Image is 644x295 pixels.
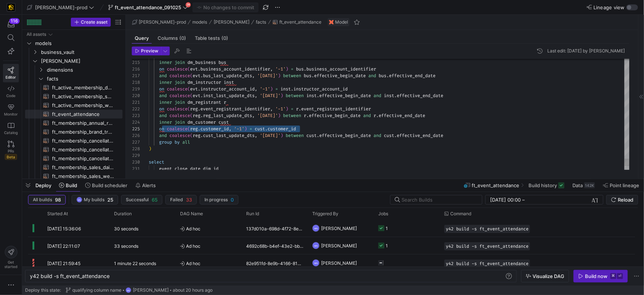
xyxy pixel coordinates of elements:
span: group [159,139,172,145]
span: r [373,113,376,119]
div: 220 [132,92,140,99]
span: . [299,106,301,112]
a: ft_membership_cancellations_daily_forecast​​​​​​​​​​ [25,136,123,145]
span: effective_begin_date [314,73,366,79]
button: [PERSON_NAME]-prod [130,18,188,27]
div: 142K [584,182,595,188]
a: ft_active_membership_snapshot​​​​​​​​​​ [25,92,123,101]
div: 230 [132,159,140,165]
button: 116 [3,18,19,31]
span: Table tests [195,36,228,41]
span: coalesce [169,93,190,99]
span: [PERSON_NAME] [214,20,249,25]
a: ft_membership_sales_daily_forecast​​​​​​​​​​ [25,163,123,172]
span: reg [193,113,200,119]
span: event_close_date_dim_id [159,166,218,172]
span: join [175,119,185,125]
img: undefined [329,20,334,24]
span: coalesce [167,126,187,132]
span: , [270,66,273,72]
span: 33 [186,197,192,203]
span: ) [244,126,247,132]
span: effective_begin_date [319,93,371,99]
span: bus [218,59,226,65]
span: inst [306,93,317,99]
a: Monitor [3,101,19,119]
span: reg_last_update_dts [203,113,252,119]
span: Visualize DAG [533,273,564,279]
div: 226 [132,132,140,139]
span: [PERSON_NAME]-prod [35,4,87,10]
span: In progress [204,197,228,202]
a: ft_active_membership_daily_forecast​​​​​​​​​​ [25,83,123,92]
div: Last edit: [DATE] by [PERSON_NAME] [547,48,625,54]
span: ft_active_membership_daily_forecast​​​​​​​​​​ [52,83,114,92]
a: ft_membership_brand_transfer​​​​​​​​​​ [25,127,123,136]
span: join [175,99,185,105]
span: Create asset [81,20,107,25]
span: . [306,113,309,119]
span: . [304,66,306,72]
div: All assets [27,32,46,37]
span: reg [190,106,198,112]
span: business_account_identifier [200,66,270,72]
span: business_vault [41,48,121,56]
span: ft_event_attendance [472,182,520,188]
span: Reload [618,197,633,203]
span: . [198,106,200,112]
span: . [386,73,389,79]
span: Started At [47,211,68,216]
span: Point lineage [610,182,639,188]
button: Create asset [71,18,111,27]
div: Build now [585,273,607,279]
span: inst_last_update_dts [203,93,255,99]
span: . [291,86,293,92]
span: dm_instructor [187,79,221,85]
input: End datetime [526,197,575,203]
div: 116 [9,18,20,24]
div: 4692c68b-b4ef-43e2-bb0d-77b027c637ad [242,237,308,254]
span: effective_end_date [397,133,443,138]
button: Visualize DAG [521,270,569,282]
span: ft_membership_cancellations​​​​​​​​​​ [52,154,114,163]
span: ( [187,66,190,72]
span: r [304,113,306,119]
span: . [200,133,203,138]
span: ( [190,93,193,99]
span: bus_last_update_dts [203,73,252,79]
span: Build [66,182,77,188]
div: Press SPACE to select this row. [25,127,123,136]
span: and [159,133,167,138]
span: ft_event_attendance [279,20,321,25]
div: Press SPACE to select this row. [25,119,123,127]
span: = [275,86,278,92]
button: models [191,18,209,27]
span: effective_begin_date [309,113,361,119]
span: – [522,197,525,203]
span: '[DATE]' [260,133,280,138]
span: Code [6,93,16,98]
span: , [255,93,257,99]
span: ( [190,73,193,79]
span: ) [278,113,280,119]
span: inst [224,79,234,85]
span: . [200,73,203,79]
button: qualifying column nameMN[PERSON_NAME]about 20 hours ago [64,285,214,295]
span: Lineage view [593,4,625,10]
span: coalesce [167,86,187,92]
span: effective_begin_date [319,133,371,138]
span: evt [193,73,200,79]
button: Data142K [569,179,598,192]
div: 215 [132,59,140,66]
span: ) [149,146,151,152]
span: ) [270,86,273,92]
span: between [286,93,304,99]
span: inst [280,86,291,92]
span: , [252,73,255,79]
span: Alerts [142,182,156,188]
span: dimensions [47,66,121,74]
div: Press SPACE to select this row. [25,145,123,154]
button: [PERSON_NAME]-prod [25,3,96,12]
span: . [265,126,268,132]
span: coalesce [167,106,187,112]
